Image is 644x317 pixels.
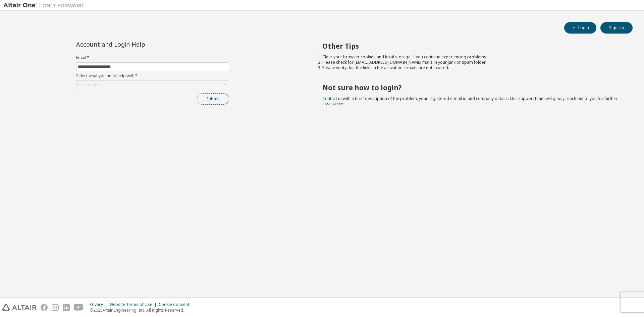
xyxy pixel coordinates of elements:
img: facebook.svg [41,304,48,311]
label: Email [76,55,229,60]
li: Please check for [EMAIL_ADDRESS][DOMAIN_NAME] mails in your junk or spam folder. [322,60,621,65]
div: Privacy [90,302,109,307]
button: Submit [197,93,229,105]
button: Sign Up [600,22,633,34]
h2: Not sure how to login? [322,83,621,92]
li: Please verify that the links in the activation e-mails are not expired. [322,65,621,70]
p: © 2025 Altair Engineering, Inc. All Rights Reserved. [90,307,193,313]
img: linkedin.svg [63,304,70,311]
img: Altair One [3,2,87,9]
label: Select what you need help with [76,73,229,78]
button: Login [564,22,596,34]
img: instagram.svg [52,304,59,311]
img: altair_logo.svg [2,304,37,311]
div: Cookie Consent [159,302,193,307]
div: Website Terms of Use [109,302,159,307]
a: Contact us [322,96,343,101]
div: Click to select [78,82,104,88]
img: youtube.svg [74,304,84,311]
li: Clear your browser cookies and local storage, if you continue experiencing problems. [322,54,621,60]
div: Account and Login Help [76,42,199,47]
span: with a brief description of the problem, your registered e-mail id and company details. Our suppo... [322,96,618,107]
h2: Other Tips [322,42,621,50]
div: Click to select [76,81,229,89]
